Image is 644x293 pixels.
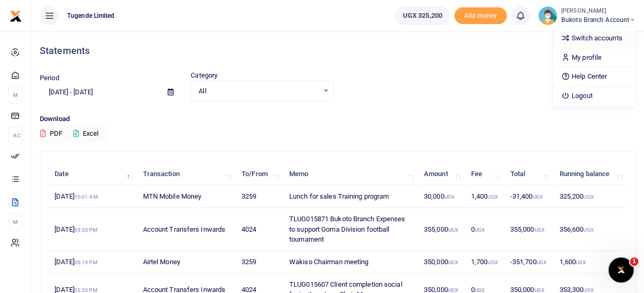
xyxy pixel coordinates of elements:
[40,114,636,125] p: Download
[583,287,593,293] small: UGX
[49,186,137,208] td: [DATE]
[283,251,418,274] td: Wakiso Chairman meeting
[403,10,442,21] span: UGX 325,200
[236,208,283,251] td: 4024
[236,251,283,274] td: 3259
[9,12,22,19] a: logo-small logo-large logo-large
[561,15,636,25] span: Bukoto Branch account
[504,163,553,186] th: Total: activate to sort column ascending
[630,257,638,266] span: 1
[553,251,627,274] td: 1,600
[465,208,504,251] td: 0
[418,208,465,251] td: 355,000
[561,7,636,16] small: [PERSON_NAME]
[465,186,504,208] td: 1,400
[63,11,119,20] span: Tugende Limited
[538,6,557,25] img: profile-user
[475,227,485,233] small: UGX
[137,208,236,251] td: Account Transfers Inwards
[553,50,636,65] a: My profile
[49,251,137,274] td: [DATE]
[504,251,553,274] td: -351,700
[40,45,636,57] h4: Statements
[391,6,454,25] li: Wallet ballance
[49,163,137,186] th: Date: activate to sort column descending
[504,186,553,208] td: -31,400
[236,163,283,186] th: To/From: activate to sort column ascending
[40,73,59,83] label: Period
[49,208,137,251] td: [DATE]
[40,125,63,143] button: PDF
[418,163,465,186] th: Amount: activate to sort column ascending
[137,251,236,274] td: Airtel Money
[475,287,485,293] small: UGX
[454,11,507,19] a: Add money
[199,86,318,96] span: All
[74,259,97,265] small: 06:19 PM
[74,287,97,293] small: 02:53 PM
[465,163,504,186] th: Fee: activate to sort column ascending
[553,69,636,84] a: Help Center
[553,208,627,251] td: 356,600
[444,194,454,200] small: UGX
[283,186,418,208] td: Lunch for sales Training program
[504,208,553,251] td: 355,000
[553,89,636,103] a: Logout
[418,251,465,274] td: 350,000
[487,194,497,200] small: UGX
[64,125,107,143] button: Excel
[454,7,507,25] span: Add money
[418,186,465,208] td: 30,000
[534,287,544,293] small: UGX
[236,186,283,208] td: 3259
[583,194,593,200] small: UGX
[487,259,497,265] small: UGX
[608,257,634,283] iframe: Intercom live chat
[8,213,23,231] li: M
[9,10,22,23] img: logo-small
[448,287,458,293] small: UGX
[448,227,458,233] small: UGX
[536,259,546,265] small: UGX
[137,186,236,208] td: MTN Mobile Money
[532,194,542,200] small: UGX
[576,259,586,265] small: UGX
[74,194,98,200] small: 10:01 AM
[137,163,236,186] th: Transaction: activate to sort column ascending
[583,227,593,233] small: UGX
[283,163,418,186] th: Memo: activate to sort column ascending
[553,163,627,186] th: Running balance: activate to sort column ascending
[8,86,23,104] li: M
[74,227,97,233] small: 03:33 PM
[191,70,217,81] label: Category
[448,259,458,265] small: UGX
[395,6,450,25] a: UGX 325,200
[465,251,504,274] td: 1,700
[454,7,507,25] li: Toup your wallet
[283,208,418,251] td: TLUG015871 Bukoto Branch Expenses to support Goma Division football tournament
[534,227,544,233] small: UGX
[8,127,23,144] li: Ac
[40,83,159,101] input: select period
[538,6,636,25] a: profile-user [PERSON_NAME] Bukoto Branch account
[553,31,636,46] a: Switch accounts
[553,186,627,208] td: 325,200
